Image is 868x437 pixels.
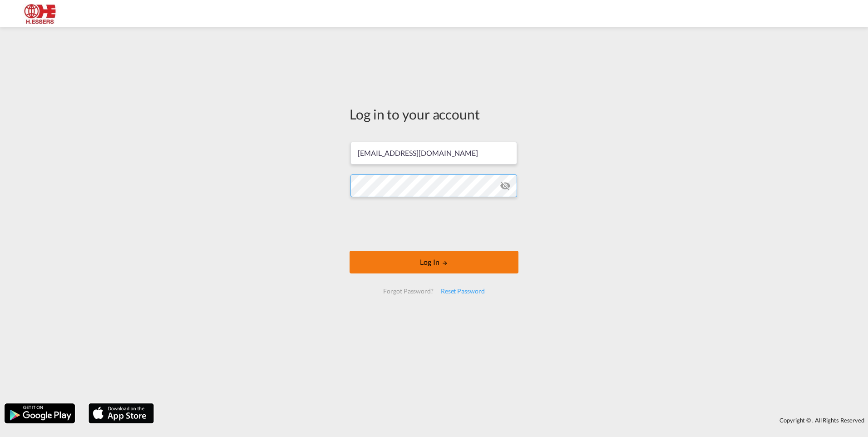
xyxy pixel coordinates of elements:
[14,4,75,24] img: 690005f0ba9d11ee90968bb23dcea500.JPG
[4,402,76,424] img: google.png
[500,180,511,191] md-icon: icon-eye-off
[88,402,155,424] img: apple.png
[380,283,437,299] div: Forgot Password?
[437,283,488,299] div: Reset Password
[350,142,517,164] input: Enter email/phone number
[365,206,503,242] iframe: reCAPTCHA
[158,412,868,428] div: Copyright © . All Rights Reserved
[350,251,518,273] button: LOGIN
[350,104,518,124] div: Log in to your account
